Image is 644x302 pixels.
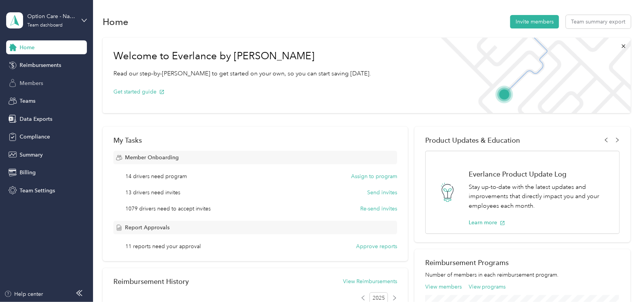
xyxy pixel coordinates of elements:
button: View Reimbursements [343,277,397,285]
span: Team Settings [20,187,55,195]
span: Home [20,43,35,52]
span: Member Onboarding [125,154,179,162]
span: Summary [20,151,43,159]
span: Teams [20,97,35,105]
span: Reimbursements [20,61,61,69]
button: View members [425,283,462,291]
button: Approve reports [356,242,397,250]
button: View programs [469,283,506,291]
span: 11 reports need your approval [125,242,201,250]
span: 1079 drivers need to accept invites [125,205,211,213]
div: My Tasks [113,136,397,144]
button: Help center [4,290,43,298]
button: Send invites [367,189,397,197]
h2: Reimbursement History [113,277,189,285]
span: 13 drivers need invites [125,189,180,197]
span: Product Updates & Education [425,136,520,144]
h1: Everlance Product Update Log [469,170,611,178]
span: Billing [20,169,36,177]
p: Stay up-to-date with the latest updates and improvements that directly impact you and your employ... [469,182,611,211]
span: Members [20,79,43,87]
div: Team dashboard [27,23,63,28]
span: 14 drivers need program [125,172,187,180]
button: Learn more [469,219,505,227]
p: Number of members in each reimbursement program. [425,271,620,279]
span: Data Exports [20,115,52,123]
span: Report Approvals [125,224,170,232]
button: Team summary export [566,15,631,28]
button: Get started guide [113,88,165,96]
p: Read our step-by-[PERSON_NAME] to get started on your own, so you can start saving [DATE]. [113,69,371,78]
button: Assign to program [351,172,397,180]
button: Re-send invites [360,205,397,213]
div: Option Care - Naven Health [27,12,75,20]
h1: Home [103,18,128,26]
h2: Reimbursement Programs [425,259,620,267]
span: Compliance [20,133,50,141]
button: Invite members [510,15,559,28]
iframe: Everlance-gr Chat Button Frame [601,259,644,302]
h1: Welcome to Everlance by [PERSON_NAME] [113,50,371,62]
img: Welcome to everlance [433,38,631,113]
